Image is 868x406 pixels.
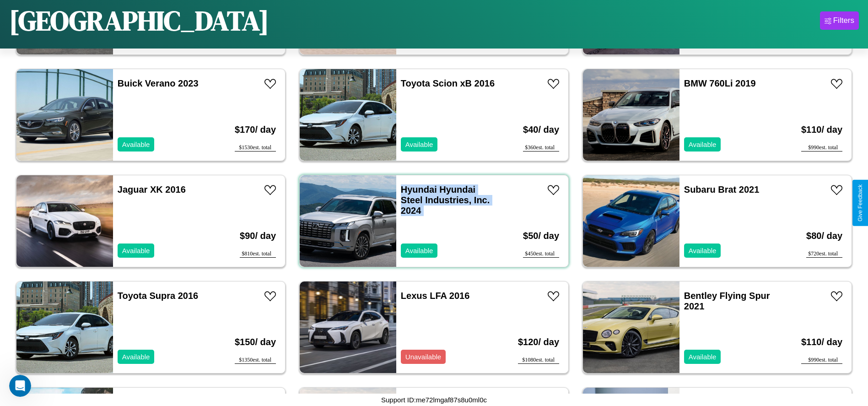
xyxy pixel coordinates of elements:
h1: [GEOGRAPHIC_DATA] [9,2,269,39]
h3: $ 50 / day [523,222,559,250]
div: $ 720 est. total [806,250,842,258]
div: $ 450 est. total [523,250,559,258]
h3: $ 110 / day [801,328,842,357]
p: Available [122,138,150,151]
p: Available [122,351,150,363]
p: Available [405,244,433,257]
a: Subaru Brat 2021 [684,184,760,195]
iframe: Intercom live chat [9,375,31,397]
div: Filters [833,16,854,25]
p: Unavailable [405,351,441,363]
div: $ 1530 est. total [235,144,276,152]
h3: $ 90 / day [240,222,276,250]
p: Available [405,138,433,151]
a: Toyota Supra 2016 [118,291,198,301]
a: Hyundai Hyundai Steel Industries, Inc. 2024 [401,184,490,216]
div: $ 990 est. total [801,144,842,152]
div: Give Feedback [857,184,863,222]
button: Filters [820,11,859,30]
p: Available [689,138,717,151]
a: Buick Verano 2023 [118,78,199,88]
a: Jaguar XK 2016 [118,184,186,195]
h3: $ 110 / day [801,115,842,144]
h3: $ 40 / day [523,115,559,144]
a: BMW 760Li 2019 [684,78,756,88]
h3: $ 80 / day [806,222,842,250]
a: Lexus LFA 2016 [401,291,469,301]
h3: $ 170 / day [235,115,276,144]
p: Available [689,351,717,363]
div: $ 1350 est. total [235,357,276,364]
p: Available [689,244,717,257]
div: $ 360 est. total [523,144,559,152]
h3: $ 120 / day [518,328,559,357]
div: $ 990 est. total [801,357,842,364]
p: Support ID: me72lmgaf87s8u0ml0c [381,394,487,406]
a: Bentley Flying Spur 2021 [684,291,770,311]
div: $ 810 est. total [240,250,276,258]
h3: $ 150 / day [235,328,276,357]
p: Available [122,244,150,257]
div: $ 1080 est. total [518,357,559,364]
a: Toyota Scion xB 2016 [401,78,495,88]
